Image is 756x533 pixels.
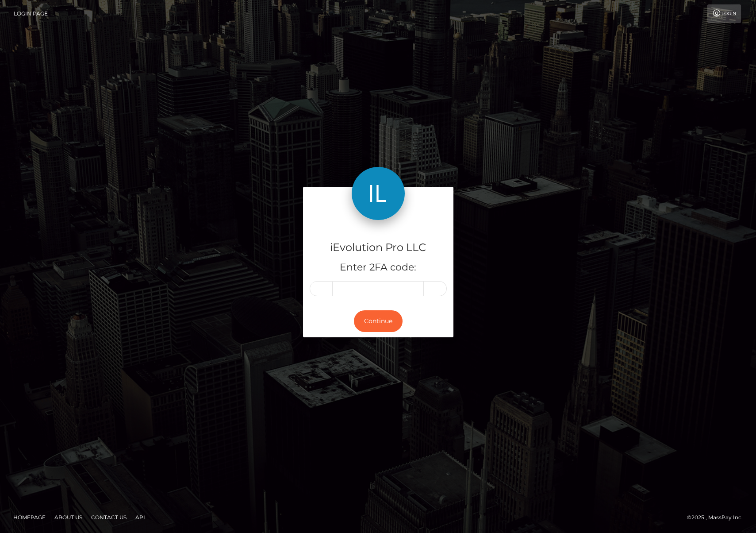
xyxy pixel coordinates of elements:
a: API [132,510,149,524]
button: Continue [354,310,403,332]
div: © 2025 , MassPay Inc. [687,513,749,522]
a: About Us [51,510,86,524]
h5: Enter 2FA code: [310,261,447,274]
a: Login Page [14,4,48,23]
img: iEvolution Pro LLC [352,167,405,220]
a: Contact Us [88,510,130,524]
a: Homepage [10,510,49,524]
h4: iEvolution Pro LLC [310,240,447,255]
a: Login [707,4,741,23]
